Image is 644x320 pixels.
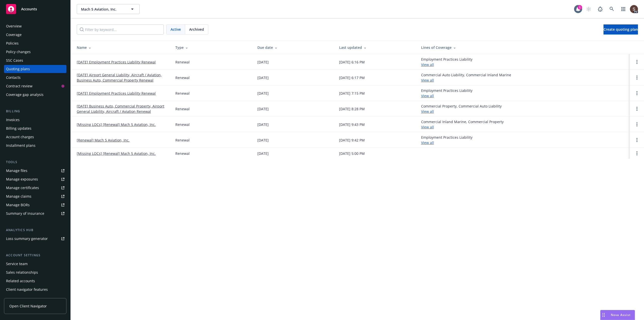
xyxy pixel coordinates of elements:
[6,235,48,243] div: Loss summary generator
[77,151,156,156] a: [Missing LOCs] [Renewal] Mach 5 Aviation, Inc.
[4,260,66,268] a: Service team
[77,91,156,96] a: [DATE] Employment Practices Liability Renewal
[189,27,204,32] span: Archived
[6,22,22,30] div: Overview
[339,59,365,65] div: [DATE] 6:16 PM
[6,167,27,175] div: Manage files
[6,133,34,141] div: Account charges
[4,133,66,141] a: Account charges
[421,93,434,98] a: View all
[6,124,31,132] div: Billing updates
[4,277,66,285] a: Related accounts
[4,48,66,56] a: Policy changes
[257,137,269,143] div: [DATE]
[6,56,23,64] div: SSC Cases
[339,151,365,156] div: [DATE] 5:00 PM
[339,45,413,50] div: Last updated
[6,175,38,183] div: Manage exposures
[603,27,638,32] span: Create quoting plan
[339,137,365,143] div: [DATE] 9:42 PM
[6,268,38,276] div: Sales relationships
[4,65,66,73] a: Quoting plans
[600,310,635,320] button: Nova Assist
[175,75,190,80] div: Renewal
[175,151,190,156] div: Renewal
[6,201,30,209] div: Manage BORs
[421,57,472,67] div: Employment Practices Liability
[4,39,66,47] a: Policies
[634,59,640,65] a: Open options
[339,106,365,112] div: [DATE] 8:28 PM
[611,313,631,317] span: Nova Assist
[634,90,640,96] a: Open options
[9,303,47,309] span: Open Client Navigator
[339,122,365,127] div: [DATE] 9:43 PM
[421,45,626,50] div: Lines of Coverage
[4,82,66,90] a: Contract review
[4,116,66,124] a: Invoices
[4,74,66,82] a: Contacts
[4,228,66,233] div: Analytics hub
[6,39,19,47] div: Policies
[4,286,66,294] a: Client navigator features
[421,125,434,129] a: View all
[421,62,434,67] a: View all
[4,91,66,99] a: Coverage gap analysis
[4,31,66,39] a: Coverage
[4,192,66,200] a: Manage claims
[421,140,434,145] a: View all
[4,268,66,276] a: Sales relationships
[421,109,434,114] a: View all
[584,4,594,14] a: Start snowing
[257,59,269,65] div: [DATE]
[77,59,156,65] a: [DATE] Employment Practices Liability Renewal
[4,201,66,209] a: Manage BORs
[421,103,502,114] div: Commercial Property, Commercial Auto Liability
[6,192,31,200] div: Manage claims
[600,310,607,320] div: Drag to move
[4,175,66,183] a: Manage exposures
[4,124,66,132] a: Billing updates
[634,150,640,156] a: Open options
[6,141,35,150] div: Installment plans
[77,45,167,50] div: Name
[4,109,66,114] div: Billing
[4,167,66,175] a: Manage files
[175,91,190,96] div: Renewal
[634,106,640,112] a: Open options
[4,160,66,165] div: Tools
[4,209,66,218] a: Summary of insurance
[634,121,640,127] a: Open options
[595,4,605,14] a: Report a Bug
[6,209,44,218] div: Summary of insurance
[6,65,30,73] div: Quoting plans
[257,106,269,112] div: [DATE]
[6,277,35,285] div: Related accounts
[4,22,66,30] a: Overview
[634,137,640,143] a: Open options
[175,137,190,143] div: Renewal
[6,116,20,124] div: Invoices
[77,137,130,143] a: [Renewal] Mach 5 Aviation, Inc.
[630,5,638,13] img: photo
[257,91,269,96] div: [DATE]
[175,106,190,112] div: Renewal
[6,48,31,56] div: Policy changes
[339,91,365,96] div: [DATE] 7:15 PM
[175,122,190,127] div: Renewal
[77,72,167,83] a: [DATE] Airport General Liability, Aircraft / Aviation, Business Auto, Commercial Property Renewal
[4,2,66,16] a: Accounts
[634,75,640,81] a: Open options
[6,184,39,192] div: Manage certificates
[77,24,164,34] input: Filter by keyword...
[6,31,22,39] div: Coverage
[618,4,628,14] a: Switch app
[175,59,190,65] div: Renewal
[257,151,269,156] div: [DATE]
[77,122,156,127] a: [Missing LOCs] [Renewal] Mach 5 Aviation, Inc.
[257,75,269,80] div: [DATE]
[421,78,434,83] a: View all
[6,286,48,294] div: Client navigator features
[4,253,66,258] div: Account settings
